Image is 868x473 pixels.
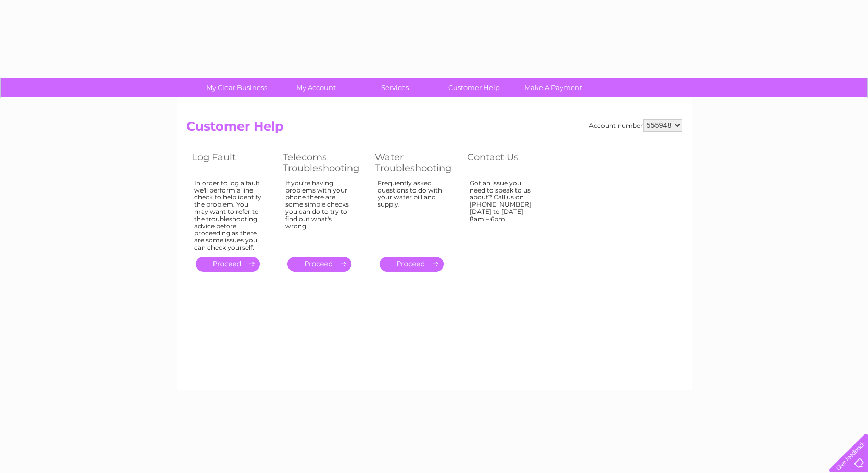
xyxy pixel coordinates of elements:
[186,119,682,139] h2: Customer Help
[589,119,682,132] div: Account number
[380,257,444,272] a: .
[378,180,446,247] div: Frequently asked questions to do with your water bill and supply.
[370,149,462,176] th: Water Troubleshooting
[285,180,354,247] div: If you're having problems with your phone there are some simple checks you can do to try to find ...
[431,78,517,97] a: Customer Help
[194,180,262,251] div: In order to log a fault we'll perform a line check to help identify the problem. You may want to ...
[470,180,537,247] div: Got an issue you need to speak to us about? Call us on [PHONE_NUMBER] [DATE] to [DATE] 8am – 6pm.
[510,78,596,97] a: Make A Payment
[194,78,280,97] a: My Clear Business
[352,78,438,97] a: Services
[196,257,260,272] a: .
[186,149,278,176] th: Log Fault
[462,149,553,176] th: Contact Us
[273,78,359,97] a: My Account
[287,257,351,272] a: .
[278,149,370,176] th: Telecoms Troubleshooting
